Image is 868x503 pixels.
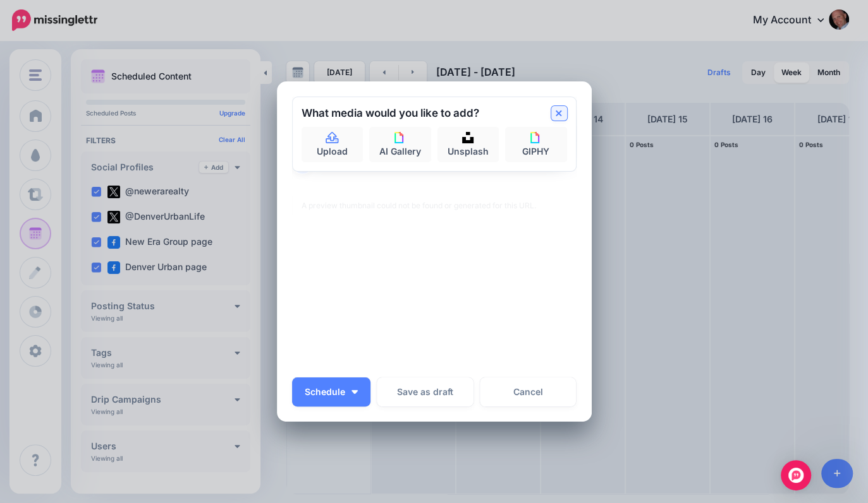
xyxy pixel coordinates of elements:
[462,132,474,143] img: icon-unsplash-square.png
[369,127,431,162] a: AI Gallery
[292,377,370,406] button: Schedule
[437,127,499,162] a: Unsplash
[305,388,345,396] span: Schedule
[302,127,364,162] a: Upload
[530,132,542,143] img: icon-giphy-square.png
[394,132,406,143] img: icon-giphy-square.png
[302,108,479,119] h2: What media would you like to add?
[292,193,577,218] div: A preview thumbnail could not be found or generated for this URL.
[377,377,474,406] button: Save as draft
[505,127,567,162] a: GIPHY
[351,390,358,394] img: arrow-down-white.png
[781,460,811,490] div: Open Intercom Messenger
[480,377,577,406] a: Cancel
